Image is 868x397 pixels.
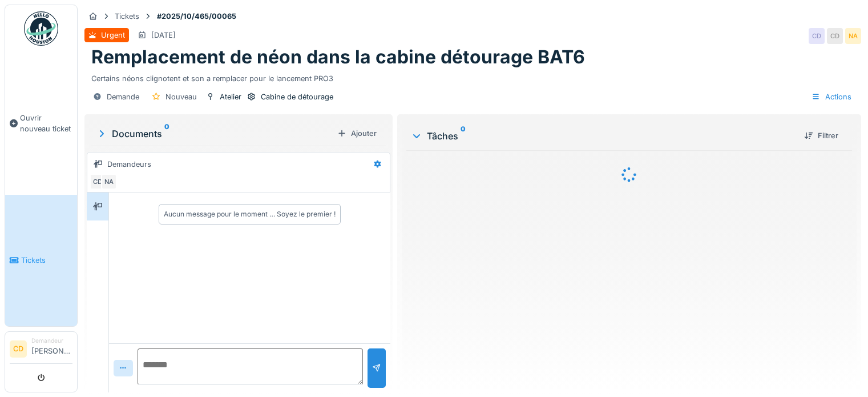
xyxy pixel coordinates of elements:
span: Ouvrir nouveau ticket [20,113,72,134]
div: Aucun message pour le moment … Soyez le premier ! [164,209,336,219]
span: Tickets [21,255,72,266]
div: Tickets [115,11,139,22]
img: Badge_color-CXgf-gQk.svg [24,11,58,46]
div: CD [809,28,825,44]
div: CD [827,28,843,44]
div: Demande [107,91,139,102]
div: Actions [806,89,857,105]
div: Demandeurs [107,159,151,170]
div: Documents [96,127,333,141]
div: Urgent [101,30,125,41]
li: [PERSON_NAME] [31,336,72,361]
a: Ouvrir nouveau ticket [5,52,77,195]
a: CD Demandeur[PERSON_NAME] [10,336,72,364]
div: Atelier [220,91,241,102]
div: NA [101,174,117,190]
div: Cabine de détourage [261,91,333,102]
div: NA [845,28,861,44]
div: CD [90,174,106,190]
div: Nouveau [165,91,197,102]
a: Tickets [5,195,77,327]
li: CD [10,340,27,358]
h1: Remplacement de néon dans la cabine détourage BAT6 [91,46,585,68]
div: Ajouter [333,126,381,141]
strong: #2025/10/465/00065 [152,11,241,22]
div: [DATE] [151,30,176,41]
div: Tâches [411,129,795,143]
div: Certains néons clignotent et son a remplacer pour le lancement PRO3 [91,69,854,84]
div: Demandeur [31,336,72,345]
sup: 0 [461,129,466,143]
sup: 0 [164,127,169,141]
div: Filtrer [800,128,843,143]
